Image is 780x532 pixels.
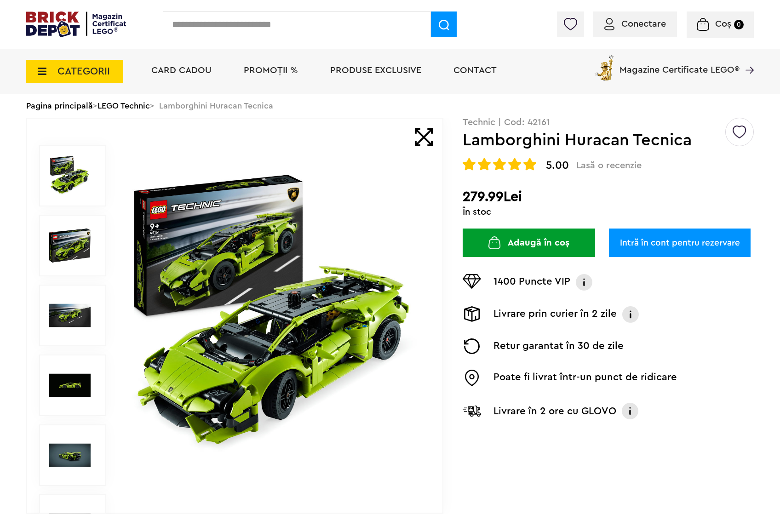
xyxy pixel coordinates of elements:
img: Returnare [463,338,481,354]
img: Puncte VIP [463,274,481,289]
img: Info livrare prin curier [621,306,640,323]
img: LEGO Technic Lamborghini Huracan Tecnica [49,435,91,476]
img: Seturi Lego Lamborghini Huracan Tecnica [49,365,91,406]
a: Magazine Certificate LEGO® [740,53,754,63]
img: Info livrare cu GLOVO [621,402,639,420]
a: LEGO Technic [97,102,150,110]
span: Lasă o recenzie [576,160,642,171]
p: 1400 Puncte VIP [493,274,570,291]
a: Pagina principală [26,102,93,110]
span: Coș [715,19,731,29]
p: Livrare în 2 ore cu GLOVO [493,404,616,418]
img: Livrare [463,306,481,322]
img: Evaluare cu stele [508,158,521,171]
img: Livrare Glovo [463,405,481,417]
img: Evaluare cu stele [478,158,491,171]
small: 0 [734,20,744,29]
p: Technic | Cod: 42161 [463,118,754,127]
span: Conectare [621,19,666,29]
p: Livrare prin curier în 2 zile [493,306,617,323]
img: Lamborghini Huracan Tecnica [49,155,91,196]
a: PROMOȚII % [244,66,298,75]
img: Easybox [463,370,481,386]
img: Evaluare cu stele [493,158,506,171]
a: Conectare [604,19,666,29]
a: Contact [453,66,497,75]
a: Produse exclusive [330,66,421,75]
h2: 279.99Lei [463,189,754,205]
p: Poate fi livrat într-un punct de ridicare [493,370,677,386]
h1: Lamborghini Huracan Tecnica [463,132,724,149]
img: Lamborghini Huracan Tecnica [126,167,423,463]
span: Magazine Certificate LEGO® [619,53,740,74]
div: > > Lamborghini Huracan Tecnica [26,94,754,118]
img: Evaluare cu stele [523,158,536,171]
img: Lamborghini Huracan Tecnica LEGO 42161 [49,295,91,336]
a: Intră în cont pentru rezervare [609,229,751,257]
div: În stoc [463,207,754,217]
img: Evaluare cu stele [463,158,476,171]
span: CATEGORII [57,66,110,76]
a: Card Cadou [151,66,212,75]
button: Adaugă în coș [463,229,595,257]
img: Lamborghini Huracan Tecnica [49,225,91,266]
p: Retur garantat în 30 de zile [493,338,624,354]
span: 5.00 [546,160,569,171]
img: Info VIP [575,274,593,291]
